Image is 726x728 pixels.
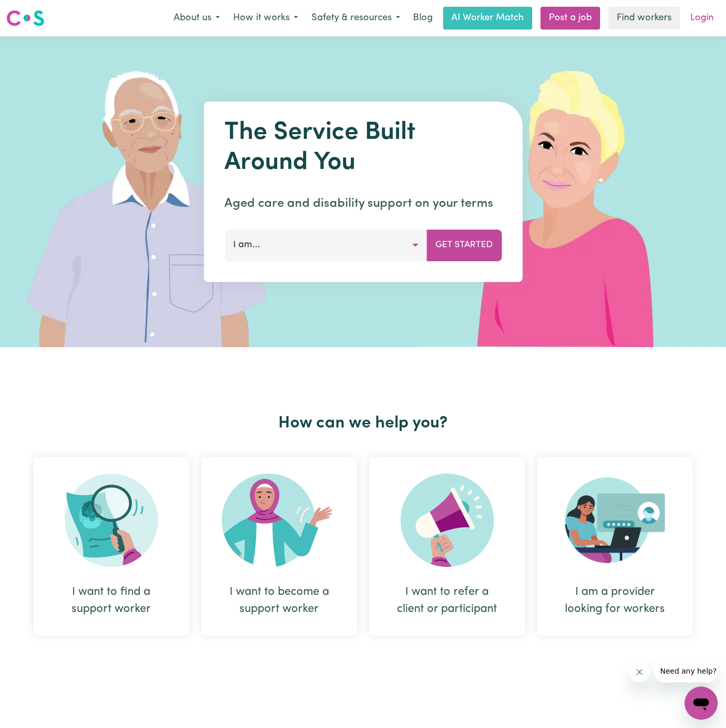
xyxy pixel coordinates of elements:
[6,6,45,30] a: Careseekers logo
[222,474,337,567] img: Become Worker
[224,194,502,213] p: Aged care and disability support on your terms
[27,413,699,433] h2: How can we help you?
[654,660,718,682] iframe: Message from company
[426,230,502,261] button: Get Started
[369,457,525,635] div: I want to refer a client or participant
[6,9,45,27] img: Careseekers logo
[443,7,532,30] a: AI Worker Match
[394,583,500,618] div: I want to refer a client or participant
[565,474,665,567] img: Provider
[202,457,357,635] div: I want to become a support worker
[34,457,189,635] div: I want to find a support worker
[608,7,680,30] a: Find workers
[226,7,305,29] button: How it works
[305,7,407,29] button: Safety & resources
[65,474,158,567] img: Search
[167,7,226,29] button: About us
[224,118,502,178] h1: The Service Built Around You
[407,7,439,30] a: Blog
[224,230,427,261] button: I am...
[537,457,693,635] div: I am a provider looking for workers
[401,474,494,567] img: Refer
[684,7,720,30] a: Login
[59,583,164,618] div: I want to find a support worker
[629,662,650,682] iframe: Close message
[540,7,600,30] a: Post a job
[226,583,332,618] div: I want to become a support worker
[685,687,718,720] iframe: Button to launch messaging window
[562,583,668,618] div: I am a provider looking for workers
